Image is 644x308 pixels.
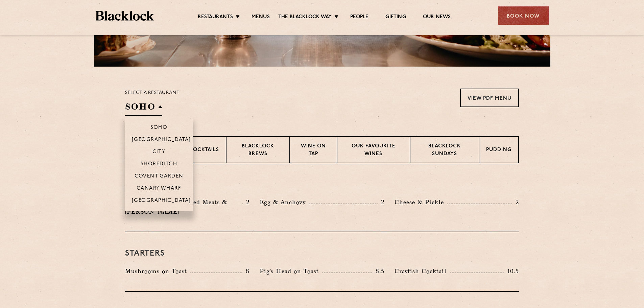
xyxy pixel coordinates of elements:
p: Pig's Head on Toast [260,266,322,276]
a: Restaurants [198,14,233,21]
p: Pudding [486,146,511,155]
p: Shoreditch [141,161,177,168]
p: [GEOGRAPHIC_DATA] [132,137,191,144]
a: People [350,14,368,21]
p: Mushrooms on Toast [125,266,190,276]
p: 2 [243,198,249,207]
p: Crayfish Cocktail [395,266,450,276]
a: Gifting [385,14,406,21]
h3: Starters [125,249,519,258]
a: Menus [252,14,270,21]
a: Our News [423,14,451,21]
p: Canary Wharf [137,186,181,192]
p: Soho [150,125,168,132]
p: Blacklock Sundays [417,143,472,159]
img: BL_Textured_Logo-footer-cropped.svg [96,11,154,21]
p: Blacklock Brews [233,143,283,159]
p: Our favourite wines [344,143,403,159]
p: [GEOGRAPHIC_DATA] [132,198,191,205]
p: Egg & Anchovy [260,197,309,207]
p: 2 [512,198,519,207]
p: City [152,149,166,156]
a: The Blacklock Way [278,14,332,21]
p: 2 [378,198,384,207]
p: Covent Garden [135,173,184,180]
p: 8 [242,267,249,276]
p: Wine on Tap [297,143,330,159]
p: Cocktails [189,146,219,155]
p: Select a restaurant [125,89,180,97]
h3: Pre Chop Bites [125,180,519,189]
p: 10.5 [504,267,519,276]
div: Book Now [498,6,549,25]
p: 8.5 [372,267,384,276]
h2: SOHO [125,101,162,116]
a: View PDF Menu [460,89,519,107]
p: Cheese & Pickle [395,197,447,207]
